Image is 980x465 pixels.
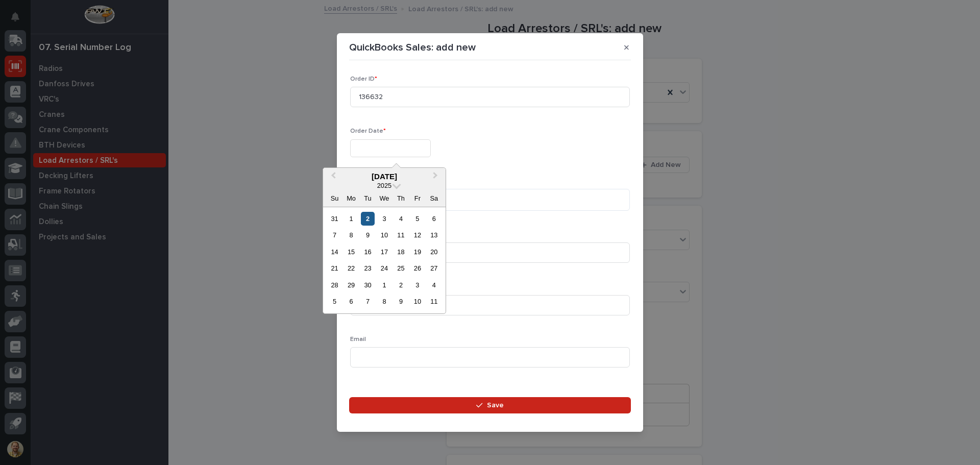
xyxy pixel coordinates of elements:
[410,261,424,275] div: Choose Friday, September 26th, 2025
[428,169,445,185] button: Next Month
[427,278,441,292] div: Choose Saturday, October 4th, 2025
[394,261,408,275] div: Choose Thursday, September 25th, 2025
[427,261,441,275] div: Choose Saturday, September 27th, 2025
[377,191,391,205] div: We
[361,191,375,205] div: Tu
[344,295,358,308] div: Choose Monday, October 6th, 2025
[410,228,424,242] div: Choose Friday, September 12th, 2025
[361,261,375,275] div: Choose Tuesday, September 23rd, 2025
[344,212,358,226] div: Choose Monday, September 1st, 2025
[394,191,408,205] div: Th
[427,295,441,308] div: Choose Saturday, October 11th, 2025
[349,41,476,54] p: QuickBooks Sales: add new
[361,212,375,226] div: Choose Tuesday, September 2nd, 2025
[361,278,375,292] div: Choose Tuesday, September 30th, 2025
[361,295,375,308] div: Choose Tuesday, October 7th, 2025
[427,245,441,259] div: Choose Saturday, September 20th, 2025
[410,295,424,308] div: Choose Friday, October 10th, 2025
[361,228,375,242] div: Choose Tuesday, September 9th, 2025
[344,261,358,275] div: Choose Monday, September 22nd, 2025
[328,261,341,275] div: Choose Sunday, September 21st, 2025
[323,172,446,181] div: [DATE]
[427,228,441,242] div: Choose Saturday, September 13th, 2025
[410,278,424,292] div: Choose Friday, October 3rd, 2025
[410,245,424,259] div: Choose Friday, September 19th, 2025
[328,228,341,242] div: Choose Sunday, September 7th, 2025
[487,401,504,410] span: Save
[344,278,358,292] div: Choose Monday, September 29th, 2025
[410,212,424,226] div: Choose Friday, September 5th, 2025
[427,191,441,205] div: Sa
[394,228,408,242] div: Choose Thursday, September 11th, 2025
[350,128,386,134] span: Order Date
[328,295,341,308] div: Choose Sunday, October 5th, 2025
[377,295,391,308] div: Choose Wednesday, October 8th, 2025
[324,169,340,185] button: Previous Month
[328,191,341,205] div: Su
[344,191,358,205] div: Mo
[394,278,408,292] div: Choose Thursday, October 2nd, 2025
[377,212,391,226] div: Choose Wednesday, September 3rd, 2025
[427,212,441,226] div: Choose Saturday, September 6th, 2025
[344,245,358,259] div: Choose Monday, September 15th, 2025
[394,245,408,259] div: Choose Thursday, September 18th, 2025
[410,191,424,205] div: Fr
[350,76,377,82] span: Order ID
[377,245,391,259] div: Choose Wednesday, September 17th, 2025
[328,245,341,259] div: Choose Sunday, September 14th, 2025
[349,397,631,413] button: Save
[361,245,375,259] div: Choose Tuesday, September 16th, 2025
[326,210,442,310] div: month 2025-09
[377,278,391,292] div: Choose Wednesday, October 1st, 2025
[377,228,391,242] div: Choose Wednesday, September 10th, 2025
[377,182,391,189] span: 2025
[394,212,408,226] div: Choose Thursday, September 4th, 2025
[328,212,341,226] div: Choose Sunday, August 31st, 2025
[350,336,366,342] span: Email
[328,278,341,292] div: Choose Sunday, September 28th, 2025
[394,295,408,308] div: Choose Thursday, October 9th, 2025
[344,228,358,242] div: Choose Monday, September 8th, 2025
[377,261,391,275] div: Choose Wednesday, September 24th, 2025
